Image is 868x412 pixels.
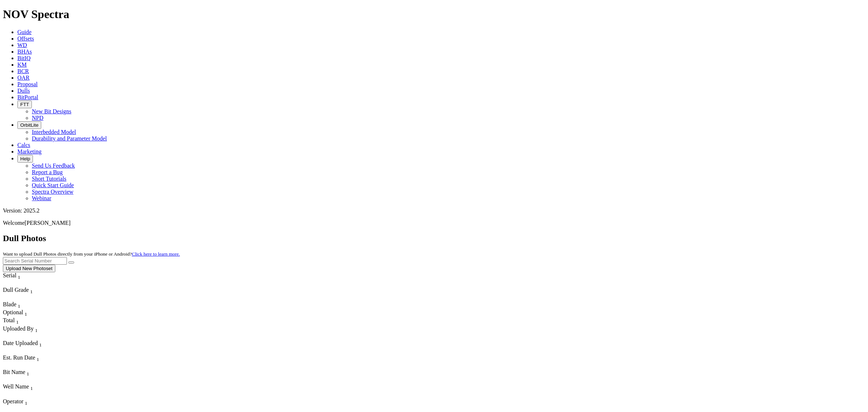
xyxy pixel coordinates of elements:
div: Est. Run Date Sort None [3,354,54,362]
a: Click here to learn more. [132,251,180,257]
span: Sort None [16,317,19,323]
sub: 1 [35,328,38,333]
span: Guide [17,29,31,35]
a: Webinar [32,195,51,201]
div: Column Menu [3,295,54,301]
div: Sort None [3,272,34,287]
sub: 1 [30,386,33,391]
span: Date Uploaded [3,340,38,346]
a: Interbedded Model [32,129,76,135]
div: Version: 2025.2 [3,207,865,214]
div: Date Uploaded Sort None [3,340,57,348]
span: Help [20,156,30,161]
div: Dull Grade Sort None [3,287,54,295]
div: Column Menu [3,392,106,398]
span: Sort None [39,340,42,346]
div: Sort None [3,383,106,398]
a: Durability and Parameter Model [32,135,107,142]
div: Total Sort None [3,317,28,325]
a: NPD [32,115,43,121]
a: Calcs [17,142,30,148]
h2: Dull Photos [3,234,865,243]
span: Well Name [3,383,29,390]
div: Sort None [3,325,106,340]
div: Well Name Sort None [3,383,106,391]
div: Sort None [3,354,54,369]
div: Blade Sort None [3,301,28,309]
sub: 1 [25,311,27,317]
a: BitIQ [17,55,30,61]
span: Sort None [35,325,38,332]
sub: 1 [37,357,39,362]
span: Est. Run Date [3,354,35,361]
div: Column Menu [3,280,34,287]
span: Sort None [27,369,29,375]
button: OrbitLite [17,121,41,129]
span: Operator [3,398,24,404]
span: Sort None [18,272,20,278]
a: Quick Start Guide [32,182,74,188]
a: BHAs [17,49,32,55]
a: BitPortal [17,94,38,100]
span: OrbitLite [20,122,38,128]
span: Uploaded By [3,325,34,332]
input: Search Serial Number [3,257,67,265]
span: Bit Name [3,369,25,375]
div: Column Menu [3,377,106,383]
sub: 1 [39,342,42,348]
small: Want to upload Dull Photos directly from your iPhone or Android? [3,251,180,257]
button: Help [17,155,33,163]
sub: 1 [18,274,20,280]
a: Report a Bug [32,169,63,175]
div: Serial Sort None [3,272,34,280]
p: Welcome [3,220,865,226]
sub: 1 [18,303,20,309]
sub: 1 [16,320,19,325]
span: Serial [3,272,16,278]
div: Sort None [3,309,28,317]
div: Optional Sort None [3,309,28,317]
span: Sort None [30,383,33,390]
a: Dulls [17,88,30,94]
span: Blade [3,301,16,307]
span: Sort None [37,354,39,361]
div: Sort None [3,301,28,309]
sub: 1 [30,289,33,294]
span: Dull Grade [3,287,29,293]
span: Optional [3,309,23,315]
a: Spectra Overview [32,189,73,195]
span: [PERSON_NAME] [25,220,71,226]
sub: 1 [25,400,27,406]
div: Sort None [3,317,28,325]
div: Bit Name Sort None [3,369,106,377]
span: BCR [17,68,29,74]
span: Total [3,317,15,323]
a: WD [17,42,27,48]
span: Sort None [25,398,27,404]
span: Sort None [25,309,27,315]
span: FTT [20,102,29,107]
a: Marketing [17,148,42,155]
sub: 1 [27,371,29,377]
a: Proposal [17,81,38,87]
div: Sort None [3,287,54,301]
div: Uploaded By Sort None [3,325,106,333]
a: Offsets [17,35,34,42]
button: FTT [17,101,32,108]
div: Column Menu [3,362,54,369]
a: OAR [17,75,30,81]
a: KM [17,62,27,68]
div: Column Menu [3,348,57,354]
div: Sort None [3,340,57,354]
